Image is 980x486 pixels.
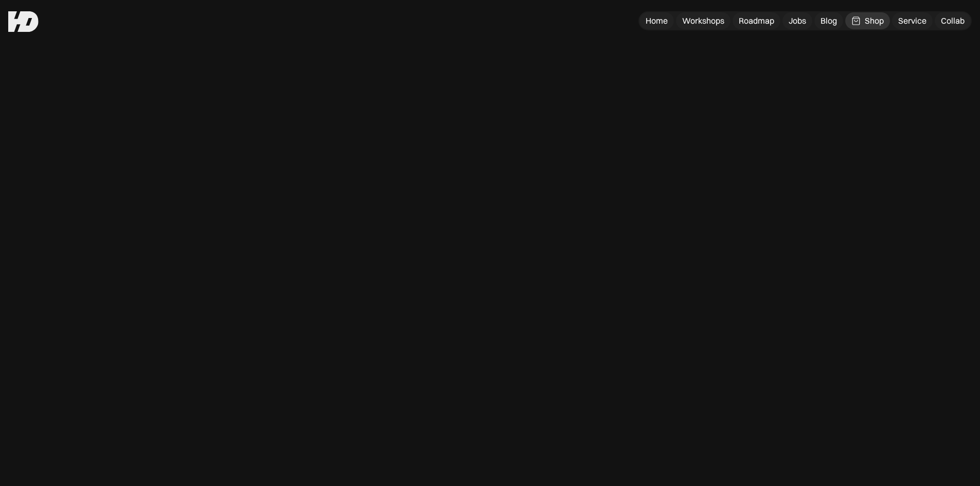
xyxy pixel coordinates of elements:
div: Roadmap [739,15,774,26]
a: Roadmap [733,12,780,29]
div: Jobs [789,15,806,26]
a: Shop [845,12,890,29]
div: Shop [865,15,884,26]
a: Jobs [782,12,812,29]
a: Blog [814,12,843,29]
div: Home [646,15,668,26]
a: Workshops [676,12,730,29]
div: Service [898,15,926,26]
div: Blog [821,15,837,26]
div: Workshops [682,15,724,26]
div: Collab [941,15,965,26]
a: Collab [935,12,971,29]
a: Home [639,12,674,29]
a: Service [892,12,933,29]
